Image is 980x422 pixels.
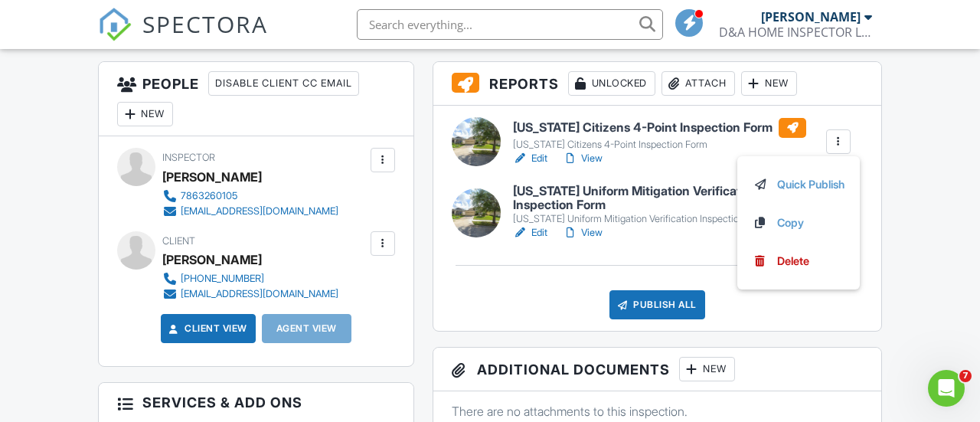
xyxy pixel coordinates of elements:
[513,151,547,166] a: Edit
[452,403,863,420] p: There are no attachments to this inspection.
[162,188,338,204] a: 7863260105
[959,370,972,382] span: 7
[719,25,872,40] div: D&A HOME INSPECTOR LLC
[609,290,705,319] div: Publish All
[563,225,603,240] a: View
[433,62,881,106] h3: Reports
[661,71,735,96] div: Attach
[162,152,215,163] span: Inspector
[753,176,844,193] a: Quick Publish
[162,165,262,188] div: [PERSON_NAME]
[513,213,828,225] div: [US_STATE] Uniform Mitigation Verification Inspection Form
[142,8,268,40] span: SPECTORA
[741,71,797,96] div: New
[513,185,828,211] h6: [US_STATE] Uniform Mitigation Verification Inspection Form
[568,71,655,96] div: Unlocked
[357,9,663,40] input: Search everything...
[513,118,806,152] a: [US_STATE] Citizens 4-Point Inspection Form [US_STATE] Citizens 4-Point Inspection Form
[928,370,965,407] iframe: Intercom live chat
[563,151,603,166] a: View
[98,8,132,41] img: The Best Home Inspection Software - Spectora
[162,286,338,302] a: [EMAIL_ADDRESS][DOMAIN_NAME]
[98,21,268,53] a: SPECTORA
[162,248,262,271] div: [PERSON_NAME]
[433,348,881,391] h3: Additional Documents
[181,288,338,300] div: [EMAIL_ADDRESS][DOMAIN_NAME]
[513,185,828,225] a: [US_STATE] Uniform Mitigation Verification Inspection Form [US_STATE] Uniform Mitigation Verifica...
[513,225,547,240] a: Edit
[513,118,806,138] h6: [US_STATE] Citizens 4-Point Inspection Form
[753,214,844,231] a: Copy
[162,271,338,286] a: [PHONE_NUMBER]
[761,9,861,25] div: [PERSON_NAME]
[679,357,735,381] div: New
[166,321,247,336] a: Client View
[99,62,413,136] h3: People
[181,190,237,202] div: 7863260105
[753,253,844,270] a: Delete
[208,71,359,96] div: Disable Client CC Email
[162,235,195,247] span: Client
[162,204,338,219] a: [EMAIL_ADDRESS][DOMAIN_NAME]
[513,139,806,151] div: [US_STATE] Citizens 4-Point Inspection Form
[117,102,173,126] div: New
[777,253,809,270] div: Delete
[181,273,264,285] div: [PHONE_NUMBER]
[181,205,338,218] div: [EMAIL_ADDRESS][DOMAIN_NAME]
